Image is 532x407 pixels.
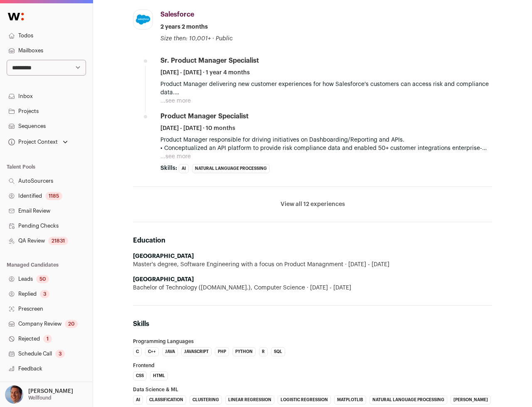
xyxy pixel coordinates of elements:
li: Natural Language Processing [192,164,270,173]
p: Wellfound [28,395,52,401]
strong: [GEOGRAPHIC_DATA] [133,253,194,259]
span: · [212,34,214,43]
div: 3 [55,350,65,358]
li: C [133,347,142,356]
div: Bachelor of Technology ([DOMAIN_NAME].), Computer Science [133,284,492,292]
span: 2 years 2 months [160,23,208,31]
img: Wellfound [3,8,28,25]
button: Open dropdown [3,385,75,404]
img: a15e16b4a572e6d789ff6890fffe31942b924de32350d3da2095d3676c91ed56.jpg [133,10,153,29]
li: AI [133,395,143,405]
li: JavaScript [181,347,212,356]
li: PHP [215,347,229,356]
span: Size then: 10,001+ [160,36,211,42]
li: R [259,347,268,356]
p: Product Manager responsible for driving initiatives on Dashboarding/Reporting and APIs. [160,136,492,144]
li: CSS [133,371,147,380]
div: Sr. Product Manager Specialist [160,56,259,65]
li: Linear Regression [225,395,274,405]
li: Java [162,347,178,356]
li: Classification [146,395,186,405]
h3: Data Science & ML [133,387,492,392]
div: 21831 [48,237,68,245]
p: • Conceptualized an API platform to provide risk compliance data and enabled 50+ customer integra... [160,144,492,152]
div: 3 [40,290,49,298]
img: 19266-medium_jpg [5,385,23,404]
div: 50 [36,275,49,283]
li: Python [232,347,256,356]
h2: Skills [133,319,492,329]
li: AI [179,164,189,173]
span: Salesforce [160,11,194,18]
h2: Education [133,235,492,245]
h3: Frontend [133,363,492,368]
div: Master's degree, Software Engineering with a focus on Product Managnment [133,260,492,269]
span: [DATE] - [DATE] · 10 months [160,124,235,132]
span: [DATE] - [DATE] · 1 year 4 months [160,69,250,77]
span: Skills: [160,164,177,172]
li: Matplotlib [334,395,366,405]
span: [DATE] - [DATE] [305,284,351,292]
button: ...see more [160,97,191,105]
p: [PERSON_NAME] [28,388,73,395]
p: Product Manager delivering new customer experiences for how Salesforce's customers can access ris... [160,80,492,97]
div: Product Manager Specialist [160,112,249,121]
li: Logistic Regression [278,395,331,405]
strong: [GEOGRAPHIC_DATA] [133,277,194,282]
div: Project Context [7,139,58,145]
li: SQL [271,347,285,356]
button: ...see more [160,152,191,161]
div: 1 [43,335,52,343]
span: Public [216,36,233,42]
h3: Programming Languages [133,339,492,344]
button: View all 12 experiences [281,200,345,208]
li: Clustering [190,395,222,405]
div: 1185 [45,192,62,200]
div: 20 [65,320,78,328]
button: Open dropdown [7,136,69,148]
li: [PERSON_NAME] [451,395,491,405]
li: C++ [145,347,159,356]
li: Natural Language Processing [369,395,447,405]
span: [DATE] - [DATE] [343,260,389,269]
li: HTML [150,371,168,380]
